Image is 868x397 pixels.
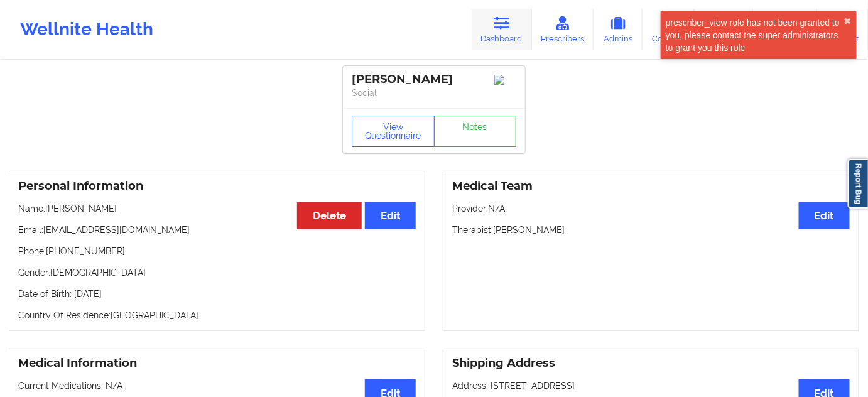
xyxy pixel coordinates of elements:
a: Admins [594,9,643,50]
a: Notes [434,116,517,147]
h3: Medical Information [18,356,416,371]
button: close [844,16,852,26]
a: Report Bug [848,159,868,209]
h3: Medical Team [452,179,850,193]
p: Date of Birth: [DATE] [18,288,416,300]
a: Dashboard [472,9,532,50]
p: Gender: [DEMOGRAPHIC_DATA] [18,266,416,279]
button: Edit [365,202,416,229]
button: Edit [799,202,850,229]
div: [PERSON_NAME] [352,72,516,87]
button: Delete [297,202,362,229]
a: Prescribers [532,9,594,50]
p: Provider: N/A [452,202,850,215]
p: Current Medications: N/A [18,379,416,392]
p: Address: [STREET_ADDRESS] [452,379,850,392]
h3: Shipping Address [452,356,850,371]
p: Country Of Residence: [GEOGRAPHIC_DATA] [18,309,416,322]
h3: Personal Information [18,179,416,193]
p: Phone: [PHONE_NUMBER] [18,245,416,258]
p: Name: [PERSON_NAME] [18,202,416,215]
p: Therapist: [PERSON_NAME] [452,224,850,236]
button: View Questionnaire [352,116,435,147]
p: Email: [EMAIL_ADDRESS][DOMAIN_NAME] [18,224,416,236]
img: Image%2Fplaceholer-image.png [494,75,516,85]
p: Social [352,87,516,99]
a: Coaches [643,9,695,50]
div: prescriber_view role has not been granted to you, please contact the super administrators to gran... [666,16,844,54]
